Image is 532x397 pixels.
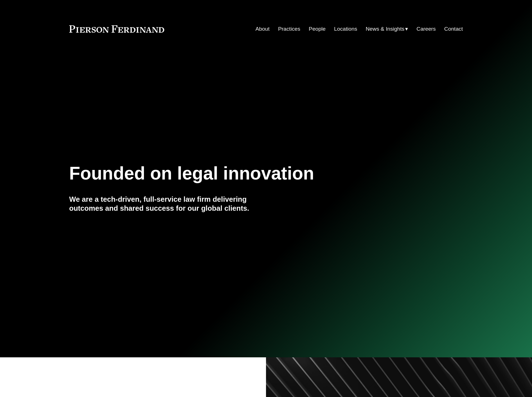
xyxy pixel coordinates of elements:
a: Locations [334,24,357,34]
a: Contact [444,24,463,34]
a: folder dropdown [366,24,408,34]
a: About [255,24,269,34]
a: Practices [278,24,300,34]
a: People [309,24,326,34]
h1: Founded on legal innovation [69,163,397,184]
span: News & Insights [366,24,405,34]
h4: We are a tech-driven, full-service law firm delivering outcomes and shared success for our global... [69,195,266,213]
a: Careers [416,24,436,34]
